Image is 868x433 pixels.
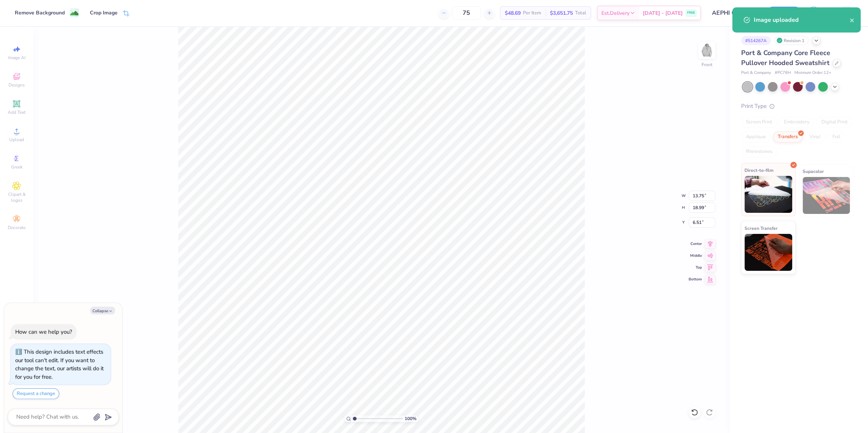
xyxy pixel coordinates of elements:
span: Clipart & logos [4,191,30,203]
div: Revision 1 [774,36,808,45]
span: Direct-to-film [744,166,774,174]
button: Request a change [13,388,59,399]
div: Embroidery [779,117,814,128]
input: Untitled Design [706,6,761,20]
div: # 514267A [741,36,771,45]
div: Crop Image [90,9,118,17]
div: Remove Background [15,9,65,17]
span: Image AI [8,55,26,61]
div: Applique [741,132,771,143]
div: Image uploaded [754,16,850,24]
span: 100 % [405,415,416,422]
span: FREE [687,10,695,16]
span: Designs [9,82,25,88]
button: close [850,16,855,24]
span: Port & Company [741,70,771,76]
div: Rhinestones [741,146,777,157]
input: – – [452,6,481,20]
div: Screen Print [741,117,777,128]
span: Supacolor [803,167,824,175]
span: $48.69 [505,9,521,17]
span: Middle [689,253,702,258]
button: Collapse [90,307,115,314]
span: Center [689,241,702,246]
div: Vinyl [805,132,825,143]
span: Port & Company Core Fleece Pullover Hooded Sweatshirt [741,48,830,67]
img: Front [699,43,714,58]
img: Supacolor [803,177,850,214]
span: Screen Transfer [744,224,778,232]
div: Foil [828,132,845,143]
span: $3,651.75 [550,9,573,17]
span: [DATE] - [DATE] [643,9,683,17]
span: # PC78H [775,70,791,76]
span: Total [575,9,586,17]
div: Transfers [773,132,803,143]
span: Greek [11,164,23,170]
img: Direct-to-film [744,176,792,213]
span: Bottom [689,277,702,282]
span: Minimum Order: 12 + [794,70,831,76]
div: Front [702,61,712,68]
div: Digital Print [817,117,852,128]
div: How can we help you? [15,328,72,335]
div: This design includes text effects our tool can't edit. If you want to change the text, our artist... [15,348,104,381]
span: Per Item [523,9,541,17]
span: Decorate [8,225,26,231]
span: Top [689,265,702,270]
span: Est. Delivery [601,9,629,17]
span: Upload [9,137,24,143]
img: Screen Transfer [744,234,792,271]
div: Print Type [741,102,853,110]
span: Add Text [8,109,26,115]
